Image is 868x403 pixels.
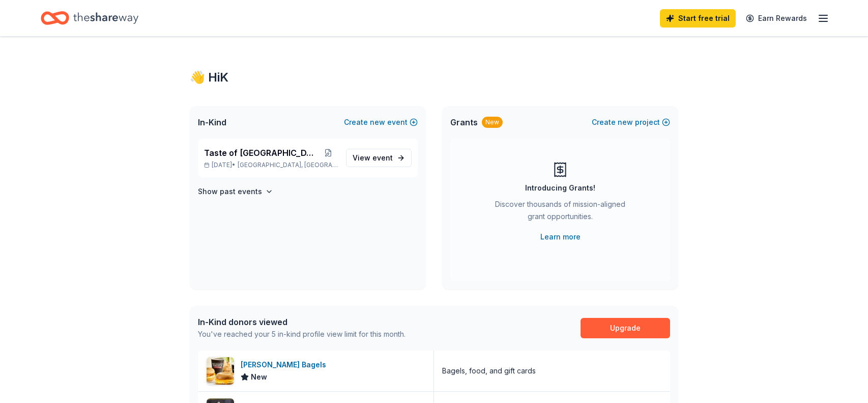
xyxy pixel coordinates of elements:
a: Earn Rewards [740,9,813,28]
a: Learn more [540,231,581,243]
span: [GEOGRAPHIC_DATA], [GEOGRAPHIC_DATA] [238,161,338,169]
div: You've reached your 5 in-kind profile view limit for this month. [198,328,406,340]
div: [PERSON_NAME] Bagels [241,359,330,371]
span: event [372,153,393,162]
button: Createnewevent [344,116,418,128]
div: New [482,117,503,128]
h4: Show past events [198,185,262,198]
span: Taste of [GEOGRAPHIC_DATA] [204,147,319,159]
div: Introducing Grants! [525,182,595,194]
span: New [251,371,267,383]
a: View event [346,149,412,167]
span: Grants [450,116,478,128]
span: new [618,116,633,128]
button: Createnewproject [592,116,670,128]
a: Start free trial [660,9,736,28]
div: Discover thousands of mission-aligned grant opportunities. [491,198,629,227]
span: new [370,116,385,128]
span: In-Kind [198,116,226,128]
a: Home [41,6,138,30]
div: In-Kind donors viewed [198,316,406,328]
div: Bagels, food, and gift cards [442,365,536,377]
a: Upgrade [581,318,670,338]
p: [DATE] • [204,161,338,169]
button: Show past events [198,185,273,198]
div: 👋 Hi K [190,69,678,86]
img: Image for Bruegger's Bagels [207,357,234,385]
span: View [353,152,393,164]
